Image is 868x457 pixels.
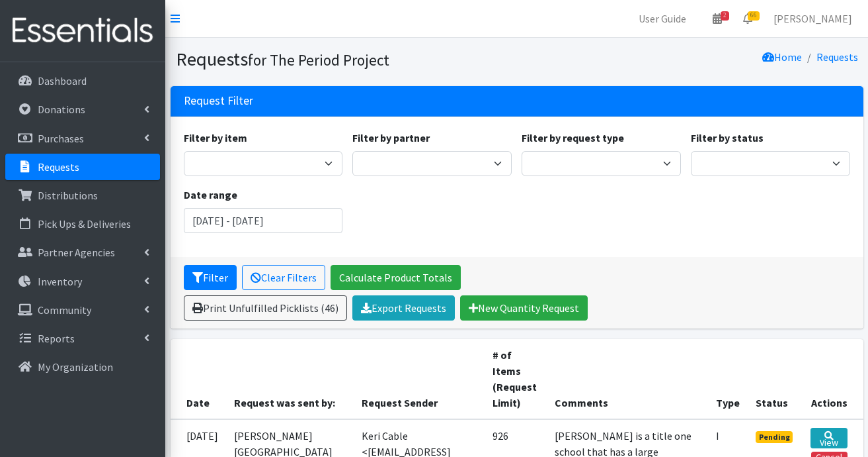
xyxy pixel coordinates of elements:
[248,50,389,70] small: for The Period Project
[5,68,160,94] a: Dashboard
[5,154,160,180] a: Requests
[5,9,160,53] img: HumanEssentials
[763,5,863,32] a: [PERSON_NAME]
[5,125,160,152] a: Purchases
[691,130,764,146] label: Filter by status
[702,5,732,32] a: 2
[38,132,84,145] p: Purchases
[5,354,160,380] a: My Organization
[485,339,547,419] th: # of Items (Request Limit)
[721,11,729,21] span: 2
[184,94,253,108] h3: Request Filter
[803,339,863,419] th: Actions
[810,428,847,448] a: View
[352,130,430,146] label: Filter by partner
[38,103,85,116] p: Donations
[748,339,803,419] th: Status
[460,295,588,321] a: New Quantity Request
[816,50,858,64] a: Requests
[354,339,485,419] th: Request Sender
[762,50,802,64] a: Home
[547,339,708,419] th: Comments
[748,11,760,21] span: 66
[5,96,160,123] a: Donations
[38,74,87,87] p: Dashboard
[38,332,75,345] p: Reports
[5,325,160,352] a: Reports
[176,48,512,71] h1: Requests
[242,265,325,290] a: Clear Filters
[38,275,82,288] p: Inventory
[352,295,455,321] a: Export Requests
[331,265,461,290] a: Calculate Product Totals
[38,246,115,259] p: Partner Agencies
[5,211,160,237] a: Pick Ups & Deliveries
[5,297,160,323] a: Community
[184,265,237,290] button: Filter
[5,268,160,295] a: Inventory
[708,339,748,419] th: Type
[184,187,237,203] label: Date range
[184,208,343,233] input: January 1, 2011 - December 31, 2011
[628,5,697,32] a: User Guide
[184,295,347,321] a: Print Unfulfilled Picklists (46)
[38,303,91,317] p: Community
[5,239,160,266] a: Partner Agencies
[184,130,247,146] label: Filter by item
[38,189,98,202] p: Distributions
[522,130,624,146] label: Filter by request type
[226,339,354,419] th: Request was sent by:
[756,431,793,443] span: Pending
[5,182,160,209] a: Distributions
[38,217,131,230] p: Pick Ups & Deliveries
[732,5,763,32] a: 66
[171,339,226,419] th: Date
[38,160,79,174] p: Requests
[716,429,719,442] abbr: Individual
[38,360,113,374] p: My Organization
